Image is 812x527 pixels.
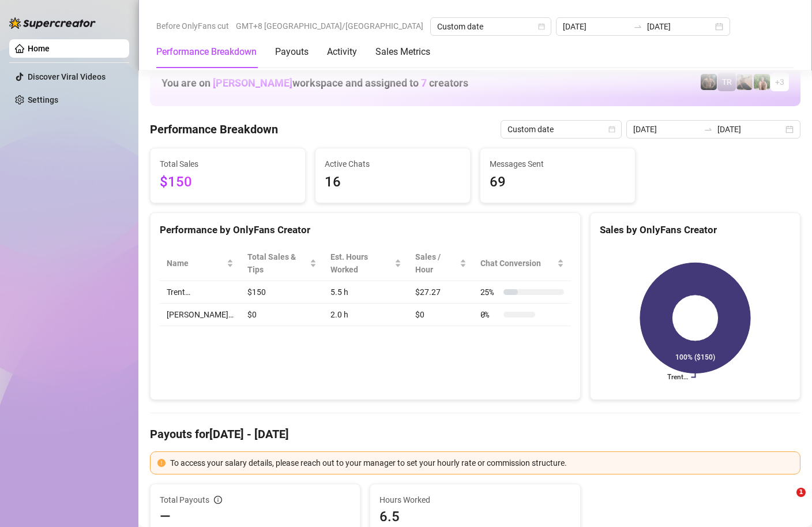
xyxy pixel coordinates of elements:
[240,304,324,326] td: $0
[773,488,800,515] iframe: Intercom live chat
[28,95,58,104] a: Settings
[275,45,309,59] div: Payouts
[327,45,357,59] div: Activity
[538,23,545,30] span: calendar
[722,76,732,88] span: TR
[633,22,642,31] span: swap-right
[214,496,222,504] span: info-circle
[480,308,499,321] span: 0 %
[647,20,713,33] input: End date
[213,77,292,89] span: [PERSON_NAME]
[157,459,166,467] span: exclamation-circle
[704,125,713,134] span: swap-right
[160,494,209,506] span: Total Payouts
[160,281,240,304] td: Trent…
[736,74,753,90] img: LC
[161,77,468,89] h1: You are on workspace and assigned to creators
[490,171,626,193] span: 69
[408,246,473,281] th: Sales / Hour
[701,74,717,90] img: Trent
[408,281,473,304] td: $27.27
[480,286,499,298] span: 25 %
[379,507,570,526] span: 6.5
[608,126,615,133] span: calendar
[28,72,106,81] a: Discover Viral Videos
[160,222,571,238] div: Performance by OnlyFans Creator
[324,281,408,304] td: 5.5 h
[325,158,461,170] span: Active Chats
[325,171,461,193] span: 16
[160,246,240,281] th: Name
[170,457,793,469] div: To access your salary details, please reach out to your manager to set your hourly rate or commis...
[9,17,96,29] img: logo-BBDzfeDw.svg
[247,251,307,276] span: Total Sales & Tips
[717,123,783,136] input: End date
[563,20,629,33] input: Start date
[775,76,784,88] span: + 3
[507,121,615,138] span: Custom date
[415,251,457,276] span: Sales / Hour
[480,257,555,270] span: Chat Conversion
[240,281,324,304] td: $150
[240,246,324,281] th: Total Sales & Tips
[796,488,806,497] span: 1
[375,45,430,59] div: Sales Metrics
[150,426,800,442] h4: Payouts for [DATE] - [DATE]
[421,77,427,89] span: 7
[167,257,224,270] span: Name
[330,251,392,276] div: Est. Hours Worked
[160,304,240,326] td: [PERSON_NAME]…
[408,304,473,326] td: $0
[28,44,50,53] a: Home
[156,17,229,35] span: Before OnlyFans cut
[633,22,642,31] span: to
[473,246,571,281] th: Chat Conversion
[490,158,626,170] span: Messages Sent
[667,373,687,382] text: Trent…
[633,123,699,136] input: Start date
[160,507,171,526] span: —
[754,74,770,90] img: Nathaniel
[236,17,423,35] span: GMT+8 [GEOGRAPHIC_DATA]/[GEOGRAPHIC_DATA]
[156,45,257,59] div: Performance Breakdown
[160,158,296,170] span: Total Sales
[160,171,296,193] span: $150
[150,121,278,137] h4: Performance Breakdown
[437,18,544,35] span: Custom date
[379,494,570,506] span: Hours Worked
[324,304,408,326] td: 2.0 h
[704,125,713,134] span: to
[600,222,791,238] div: Sales by OnlyFans Creator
